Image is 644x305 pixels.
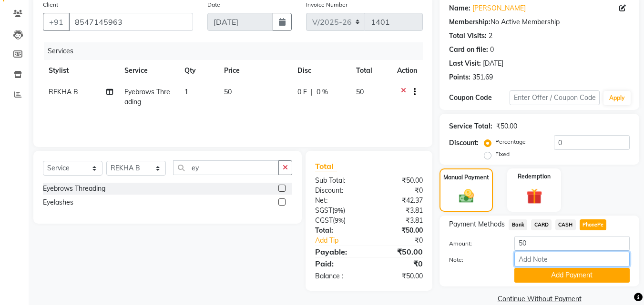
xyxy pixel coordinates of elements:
div: 351.69 [472,72,493,82]
span: 1 [184,88,188,96]
span: 9% [334,207,343,214]
span: 0 % [317,87,328,97]
div: Membership: [449,17,491,27]
th: Qty [179,60,218,81]
div: Net: [308,196,369,206]
div: ₹42.37 [369,196,430,206]
input: Amount [514,236,630,251]
div: ( ) [308,216,369,226]
div: Points: [449,72,470,82]
div: Service Total: [449,121,492,131]
div: 0 [490,45,494,55]
th: Service [119,60,178,81]
span: CASH [555,219,576,230]
div: ₹0 [369,258,430,269]
a: Add Tip [308,236,379,246]
span: 0 F [297,87,307,97]
span: SGST [315,206,332,215]
img: _cash.svg [454,187,479,205]
input: Search or Scan [173,160,279,175]
span: Eyebrows Threading [124,88,170,106]
div: Card on file: [449,45,488,55]
div: Payable: [308,246,369,257]
div: Discount: [449,138,479,148]
label: Date [207,0,220,9]
div: ₹50.00 [369,226,430,236]
span: 9% [335,216,344,224]
span: CGST [315,216,333,225]
div: No Active Membership [449,17,630,27]
label: Percentage [495,138,526,146]
div: [DATE] [483,59,503,69]
div: Paid: [308,258,369,269]
button: +91 [43,13,70,31]
span: PhonePe [580,219,607,230]
div: Eyelashes [43,197,73,207]
label: Redemption [518,172,551,181]
div: ₹3.81 [369,206,430,216]
span: Bank [509,219,527,230]
div: Balance : [308,271,369,281]
a: Continue Without Payment [441,294,637,304]
label: Amount: [442,239,507,248]
div: ( ) [308,206,369,216]
div: ₹50.00 [369,271,430,281]
div: 2 [489,31,492,41]
div: ₹50.00 [496,121,517,131]
th: Price [218,60,292,81]
label: Invoice Number [306,0,348,9]
input: Enter Offer / Coupon Code [510,90,600,105]
div: ₹50.00 [369,176,430,186]
label: Fixed [495,150,510,158]
button: Add Payment [514,268,630,283]
div: Total Visits: [449,31,487,41]
label: Manual Payment [443,173,489,182]
span: 50 [224,88,232,96]
div: Last Visit: [449,59,481,69]
label: Note: [442,256,507,264]
div: Eyebrows Threading [43,184,105,194]
div: Total: [308,226,369,236]
div: ₹0 [379,236,430,246]
th: Stylist [43,60,119,81]
th: Action [391,60,423,81]
button: Apply [603,91,631,105]
div: ₹3.81 [369,216,430,226]
div: Services [44,42,430,60]
label: Client [43,0,58,9]
span: 50 [356,88,364,96]
span: Total [315,161,337,171]
div: ₹0 [369,186,430,196]
span: Payment Methods [449,219,505,229]
div: ₹50.00 [369,246,430,257]
th: Total [350,60,392,81]
input: Search by Name/Mobile/Email/Code [69,13,193,31]
div: Discount: [308,186,369,196]
img: _gift.svg [521,187,547,206]
div: Coupon Code [449,93,509,103]
th: Disc [292,60,350,81]
div: Name: [449,3,470,13]
span: | [311,87,313,97]
a: [PERSON_NAME] [472,3,526,13]
input: Add Note [514,252,630,266]
span: CARD [531,219,552,230]
div: Sub Total: [308,176,369,186]
span: REKHA B [49,88,78,96]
